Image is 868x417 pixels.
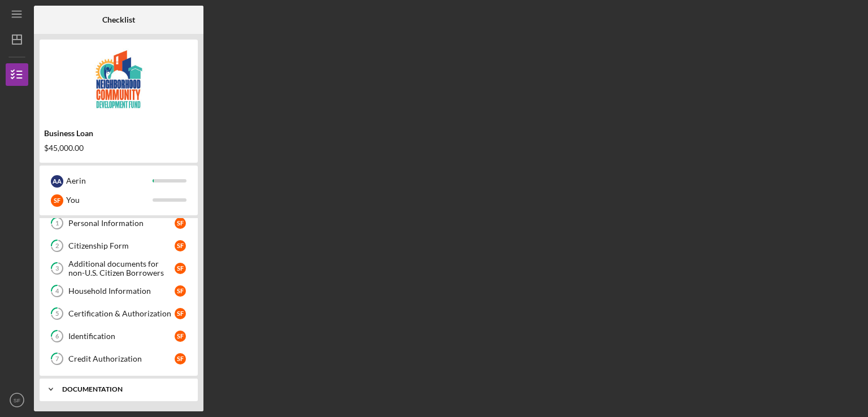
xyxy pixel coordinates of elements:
div: Personal Information [68,219,175,228]
div: Household Information [68,286,175,296]
a: 5Certification & AuthorizationSF [45,302,192,325]
div: $45,000.00 [44,144,193,153]
a: 7Credit AuthorizationSF [45,347,192,370]
tspan: 6 [55,333,59,340]
img: Product logo [40,45,198,113]
button: SF [6,389,28,411]
div: Credit Authorization [68,354,175,363]
div: Identification [68,332,175,341]
div: S F [51,194,63,207]
tspan: 4 [55,288,59,295]
tspan: 5 [55,310,59,318]
b: Checklist [102,15,135,24]
a: 3Additional documents for non-U.S. Citizen BorrowersSF [45,257,192,280]
tspan: 2 [55,242,59,250]
tspan: 3 [55,265,59,272]
div: S F [175,308,186,319]
a: 4Household InformationSF [45,280,192,302]
div: Certification & Authorization [68,309,175,318]
a: 2Citizenship FormSF [45,234,192,257]
div: Citizenship Form [68,241,175,250]
div: S F [175,240,186,251]
div: A A [51,175,63,188]
tspan: 7 [55,355,59,363]
div: S F [175,331,186,342]
a: 1Personal InformationSF [45,212,192,234]
div: Additional documents for non-U.S. Citizen Borrowers [68,259,175,277]
div: Business Loan [44,129,193,138]
text: SF [14,397,20,403]
div: You [66,190,153,210]
div: S F [175,218,186,229]
div: S F [175,263,186,274]
div: documentation [62,386,184,393]
div: Aerin [66,171,153,190]
a: 6IdentificationSF [45,325,192,347]
div: S F [175,353,186,364]
tspan: 1 [55,220,59,227]
div: S F [175,285,186,297]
